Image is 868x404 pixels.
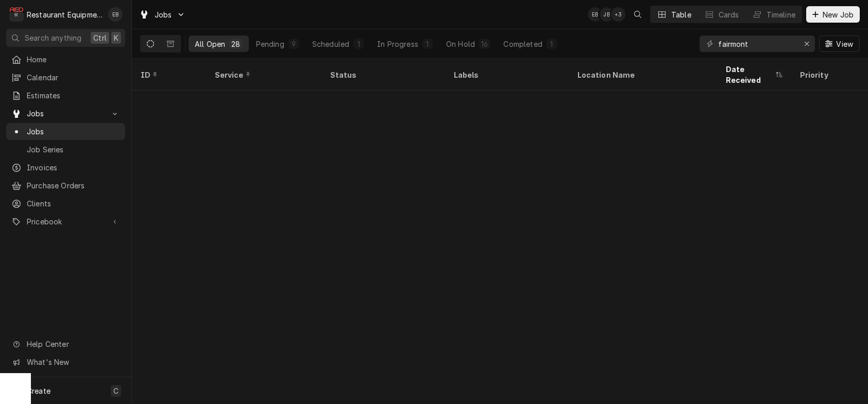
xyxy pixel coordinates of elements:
div: Location Name [577,69,707,80]
div: + 3 [611,7,625,22]
span: View [834,39,855,49]
span: K [114,32,118,43]
span: What's New [27,357,119,367]
button: View [819,36,860,52]
a: Clients [6,195,125,212]
div: 16 [481,39,488,49]
div: Date Received [725,64,773,85]
div: Restaurant Equipment Diagnostics's Avatar [9,7,24,22]
a: Go to Pricebook [6,213,125,230]
div: Emily Bird's Avatar [588,7,602,22]
div: 28 [231,39,240,49]
div: Restaurant Equipment Diagnostics [27,9,103,20]
a: Estimates [6,87,125,104]
div: EB [108,7,123,22]
div: All Open [195,39,225,49]
div: Service [214,69,311,80]
span: Ctrl [93,32,107,43]
span: Search anything [25,32,81,43]
div: Scheduled [312,39,349,49]
div: R [9,7,24,22]
div: 1 [549,39,555,49]
a: Invoices [6,159,125,176]
div: In Progress [377,39,418,49]
div: Completed [503,39,542,49]
div: Cards [719,9,739,20]
div: Table [671,9,691,20]
div: Jaired Brunty's Avatar [600,7,614,22]
span: C [113,385,118,396]
a: Go to Help Center [6,336,125,353]
span: Estimates [27,90,120,101]
div: Timeline [767,9,795,20]
div: 1 [355,39,362,49]
div: 9 [291,39,297,49]
div: Priority [799,69,855,80]
div: Labels [453,69,560,80]
span: Jobs [155,9,172,20]
a: Calendar [6,69,125,86]
button: Open search [629,6,646,23]
div: On Hold [446,39,475,49]
span: Create [27,387,50,395]
span: Home [27,54,120,65]
span: Jobs [27,108,105,119]
button: Search anythingCtrlK [6,29,125,47]
span: Jobs [27,126,120,137]
span: New Job [821,9,856,20]
a: Job Series [6,141,125,158]
a: Home [6,51,125,68]
div: Pending [256,39,284,49]
a: Go to What's New [6,354,125,371]
div: ID [140,69,196,80]
a: Go to Jobs [6,105,125,122]
input: Keyword search [718,36,795,52]
span: Help Center [27,339,119,349]
div: JB [600,7,614,22]
a: Purchase Orders [6,177,125,194]
span: Invoices [27,162,120,173]
div: Status [330,69,435,80]
span: Clients [27,198,120,209]
span: Job Series [27,144,120,155]
div: 1 [424,39,431,49]
span: Purchase Orders [27,180,120,191]
div: Emily Bird's Avatar [108,7,123,22]
button: New Job [806,6,860,23]
span: Pricebook [27,216,105,227]
a: Jobs [6,123,125,140]
span: Calendar [27,72,120,83]
button: Erase input [798,36,815,52]
a: Go to Jobs [135,6,190,23]
div: EB [588,7,602,22]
